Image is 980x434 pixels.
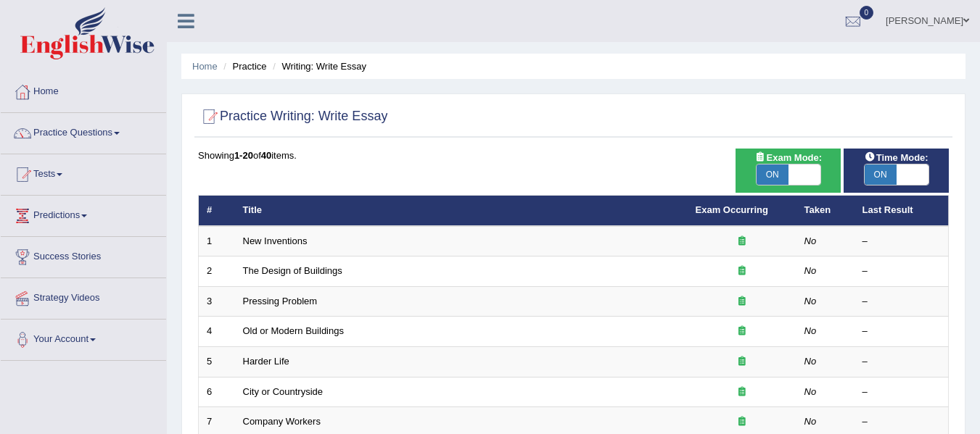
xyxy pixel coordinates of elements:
em: No [804,416,817,427]
em: No [804,235,817,246]
div: Exam occurring question [696,235,788,249]
a: Exam Occurring [696,204,768,215]
a: Tests [1,154,166,191]
a: Your Account [1,320,166,356]
em: No [804,325,817,336]
a: Home [1,72,166,108]
div: – [862,355,941,369]
a: Predictions [1,196,166,232]
div: Exam occurring question [696,385,788,399]
li: Practice [220,59,266,73]
li: Writing: Write Essay [269,59,366,73]
span: ON [757,164,788,185]
span: Time Mode: [859,150,934,165]
th: # [199,196,235,226]
td: 6 [199,377,235,407]
em: No [804,265,817,276]
td: 4 [199,317,235,347]
div: Show exams occurring in exams [736,149,841,193]
a: The Design of Buildings [243,265,342,276]
em: No [804,386,817,397]
span: ON [865,164,897,185]
th: Last Result [855,196,949,226]
a: Old or Modern Buildings [243,325,344,336]
th: Taken [796,196,855,226]
em: No [804,296,817,306]
th: Title [235,196,688,226]
a: Pressing Problem [243,296,318,306]
a: New Inventions [243,235,308,246]
div: Exam occurring question [696,415,788,429]
div: – [862,264,941,278]
a: Company Workers [243,416,321,427]
td: 5 [199,347,235,377]
span: Exam Mode: [749,150,827,165]
a: City or Countryside [243,386,324,397]
b: 1-20 [234,150,253,161]
b: 40 [261,150,271,161]
div: Exam occurring question [696,295,788,309]
em: No [804,356,817,367]
div: – [862,385,941,399]
div: Exam occurring question [696,264,788,278]
a: Harder Life [243,356,289,367]
div: Showing of items. [198,149,949,162]
div: – [862,295,941,309]
a: Practice Questions [1,113,166,149]
a: Success Stories [1,237,166,273]
div: – [862,325,941,338]
td: 3 [199,286,235,317]
a: Strategy Videos [1,278,166,314]
h2: Practice Writing: Write Essay [198,106,387,128]
div: Exam occurring question [696,355,788,369]
a: Home [192,61,218,72]
td: 1 [199,226,235,256]
div: Exam occurring question [696,325,788,338]
div: – [862,235,941,249]
td: 2 [199,256,235,287]
div: – [862,415,941,429]
span: 0 [860,6,874,20]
